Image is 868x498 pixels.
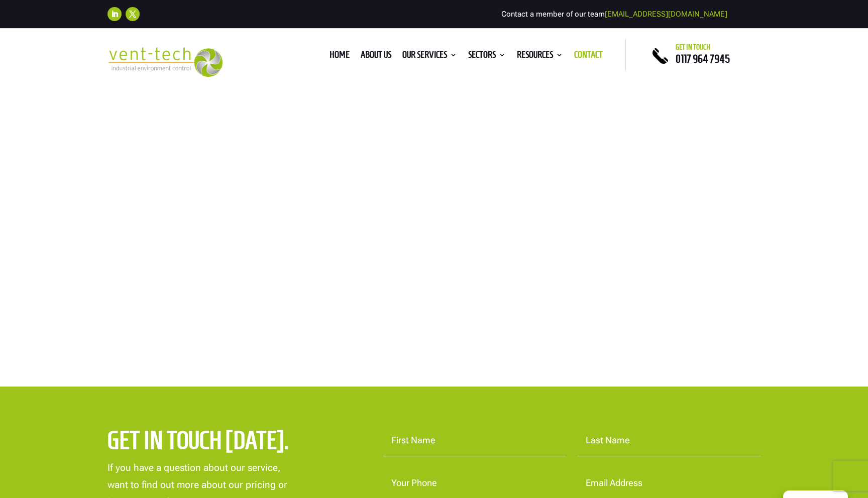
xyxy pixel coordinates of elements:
a: [EMAIL_ADDRESS][DOMAIN_NAME] [605,10,727,19]
span: Contact a member of our team [501,10,727,19]
a: Follow on LinkedIn [107,7,122,21]
a: Sectors [468,51,506,62]
a: 0117 964 7945 [676,53,730,65]
a: Home [330,51,350,62]
a: Follow on X [126,7,140,21]
a: Our Services [402,51,457,62]
span: Get in touch [676,43,710,51]
h2: Get in touch [DATE]. [107,425,317,460]
input: Last Name [578,425,761,456]
a: About us [361,51,391,62]
a: Contact [574,51,603,62]
img: 2023-09-27T08_35_16.549ZVENT-TECH---Clear-background [107,47,223,77]
a: Resources [517,51,563,62]
input: First Name [383,425,566,456]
